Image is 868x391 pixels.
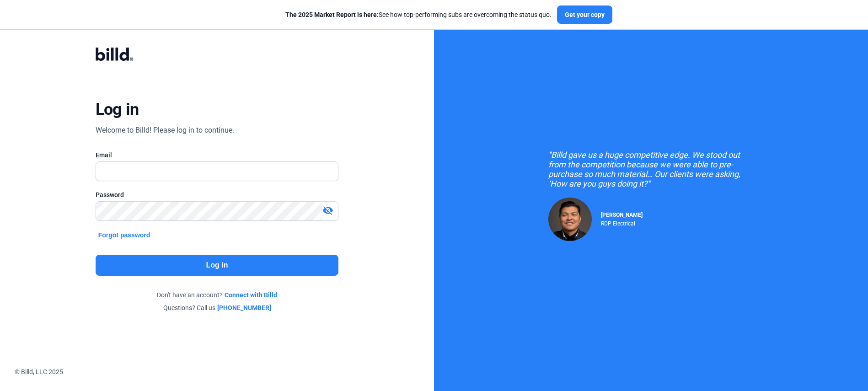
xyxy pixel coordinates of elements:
[548,150,754,188] div: "Billd gave us a huge competitive edge. We stood out from the competition because we were able to...
[601,218,643,227] div: RDP Electrical
[601,212,643,218] span: [PERSON_NAME]
[285,10,552,19] div: See how top-performing subs are overcoming the status quo.
[548,198,592,241] img: Raul Pacheco
[96,99,139,119] div: Log in
[217,303,271,312] a: [PHONE_NUMBER]
[96,230,153,240] button: Forgot password
[96,290,338,300] div: Don't have an account?
[285,11,379,18] span: The 2025 Market Report is here:
[96,125,234,136] div: Welcome to Billd! Please log in to continue.
[96,303,338,312] div: Questions? Call us
[96,150,338,160] div: Email
[557,5,612,24] button: Get your copy
[322,205,333,216] mat-icon: visibility_off
[96,255,338,276] button: Log in
[225,290,277,300] a: Connect with Billd
[96,190,338,199] div: Password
